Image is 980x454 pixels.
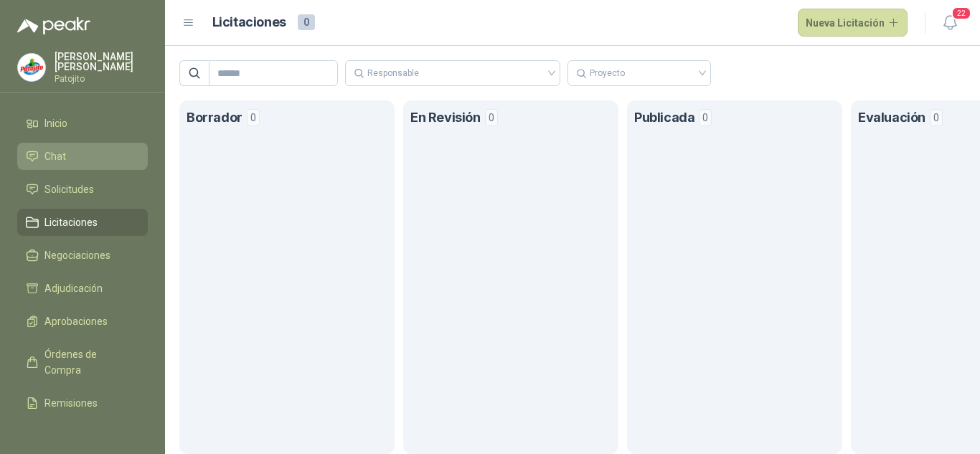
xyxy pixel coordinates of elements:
[17,389,148,417] a: Remisiones
[17,275,148,302] a: Adjudicación
[55,75,148,83] p: Patojito
[44,214,98,230] span: Licitaciones
[187,108,242,128] h1: Borrador
[17,209,148,236] a: Licitaciones
[951,6,971,20] span: 22
[17,17,90,34] img: Logo peakr
[17,308,148,335] a: Aprobaciones
[44,313,108,329] span: Aprobaciones
[298,14,315,30] span: 0
[44,181,94,197] span: Solicitudes
[858,108,925,128] h1: Evaluación
[44,346,134,378] span: Órdenes de Compra
[17,110,148,137] a: Inicio
[212,12,286,33] h1: Licitaciones
[930,109,943,126] span: 0
[44,247,110,263] span: Negociaciones
[55,52,148,72] p: [PERSON_NAME] [PERSON_NAME]
[485,109,498,126] span: 0
[17,143,148,170] a: Chat
[44,115,67,131] span: Inicio
[247,109,260,126] span: 0
[410,108,481,128] h1: En Revisión
[937,10,963,36] button: 22
[17,242,148,269] a: Negociaciones
[634,108,694,128] h1: Publicada
[44,395,98,411] span: Remisiones
[17,341,148,384] a: Órdenes de Compra
[17,176,148,203] a: Solicitudes
[699,109,712,126] span: 0
[44,148,66,164] span: Chat
[798,9,908,37] button: Nueva Licitación
[18,54,45,81] img: Company Logo
[44,280,103,296] span: Adjudicación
